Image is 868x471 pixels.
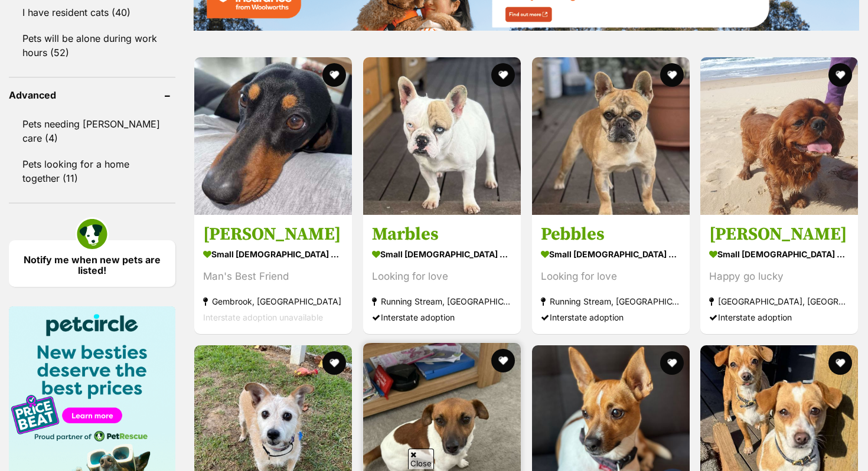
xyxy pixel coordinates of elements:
[660,63,683,87] button: favourite
[9,240,175,287] a: Notify me when new pets are listed!
[9,26,175,65] a: Pets will be alone during work hours (52)
[363,214,521,334] a: Marbles small [DEMOGRAPHIC_DATA] Dog Looking for love Running Stream, [GEOGRAPHIC_DATA] Interstat...
[372,309,512,325] div: Interstate adoption
[828,63,852,87] button: favourite
[660,351,683,375] button: favourite
[541,223,681,246] h3: Pebbles
[203,246,343,263] strong: small [DEMOGRAPHIC_DATA] Dog
[372,223,512,246] h3: Marbles
[9,90,175,100] header: Advanced
[408,449,434,469] span: Close
[709,269,849,284] div: Happy go lucky
[203,223,343,246] h3: [PERSON_NAME]
[541,309,681,325] div: Interstate adoption
[828,351,852,375] button: favourite
[194,57,352,215] img: Frankie - Dachshund (Miniature Smooth Haired) Dog
[541,293,681,309] strong: Running Stream, [GEOGRAPHIC_DATA]
[491,349,515,372] button: favourite
[709,246,849,263] strong: small [DEMOGRAPHIC_DATA] Dog
[709,309,849,325] div: Interstate adoption
[372,246,512,263] strong: small [DEMOGRAPHIC_DATA] Dog
[194,214,352,334] a: [PERSON_NAME] small [DEMOGRAPHIC_DATA] Dog Man's Best Friend Gembrook, [GEOGRAPHIC_DATA] Intersta...
[372,293,512,309] strong: Running Stream, [GEOGRAPHIC_DATA]
[203,312,323,322] span: Interstate adoption unavailable
[491,63,515,87] button: favourite
[372,269,512,284] div: Looking for love
[9,152,175,191] a: Pets looking for a home together (11)
[541,269,681,284] div: Looking for love
[532,57,690,215] img: Pebbles - French Bulldog
[363,57,521,215] img: Marbles - French Bulldog
[709,293,849,309] strong: [GEOGRAPHIC_DATA], [GEOGRAPHIC_DATA]
[709,223,849,246] h3: [PERSON_NAME]
[203,269,343,284] div: Man's Best Friend
[203,293,343,309] strong: Gembrook, [GEOGRAPHIC_DATA]
[9,112,175,151] a: Pets needing [PERSON_NAME] care (4)
[700,214,858,334] a: [PERSON_NAME] small [DEMOGRAPHIC_DATA] Dog Happy go lucky [GEOGRAPHIC_DATA], [GEOGRAPHIC_DATA] In...
[700,57,858,215] img: Milo - Cavalier King Charles Spaniel Dog
[541,246,681,263] strong: small [DEMOGRAPHIC_DATA] Dog
[322,63,346,87] button: favourite
[532,214,690,334] a: Pebbles small [DEMOGRAPHIC_DATA] Dog Looking for love Running Stream, [GEOGRAPHIC_DATA] Interstat...
[322,351,346,375] button: favourite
